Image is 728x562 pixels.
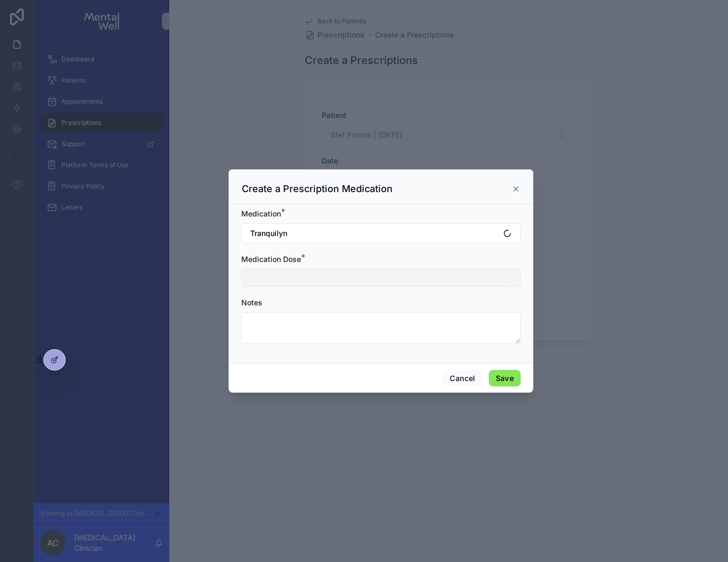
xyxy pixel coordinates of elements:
[489,370,521,387] button: Save
[241,223,521,243] button: Select Button
[250,228,287,239] span: Tranquilyn
[241,269,521,287] button: Select Button
[241,209,281,218] span: Medication
[443,370,482,387] button: Cancel
[242,183,393,195] h3: Create a Prescription Medication
[241,255,301,264] span: Medication Dose
[241,298,262,307] span: Notes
